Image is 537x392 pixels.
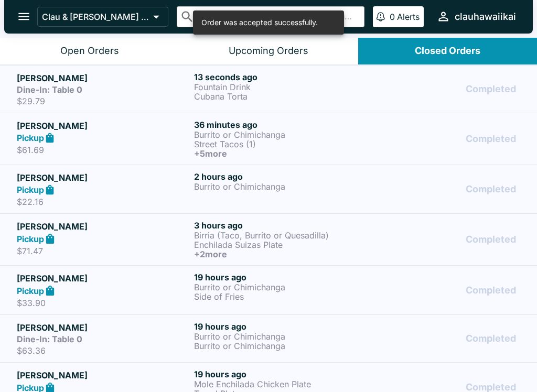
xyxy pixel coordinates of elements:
p: Street Tacos (1) [194,139,367,149]
h5: [PERSON_NAME] [17,369,190,382]
p: Mole Enchilada Chicken Plate [194,379,367,389]
p: Burrito or Chimichanga [194,341,367,351]
p: Cubana Torta [194,92,367,101]
h6: 2 hours ago [194,171,367,182]
p: Burrito or Chimichanga [194,332,367,341]
p: Burrito or Chimichanga [194,182,367,191]
h5: [PERSON_NAME] [17,119,190,132]
h6: 19 hours ago [194,321,367,332]
h6: 19 hours ago [194,369,367,379]
button: clauhawaiikai [432,5,520,28]
div: Order was accepted successfully. [201,14,318,31]
p: 0 [390,12,395,22]
p: $22.16 [17,197,190,207]
strong: Pickup [17,286,44,296]
strong: Pickup [17,133,44,143]
strong: Dine-In: Table 0 [17,334,82,344]
div: Open Orders [60,45,119,57]
strong: Dine-In: Table 0 [17,84,82,95]
h6: 36 minutes ago [194,119,367,130]
p: Clau & [PERSON_NAME] Cocina 2 - [US_STATE] Kai [42,12,149,22]
h5: [PERSON_NAME] [17,171,190,184]
p: Burrito or Chimichanga [194,130,367,139]
h5: [PERSON_NAME] [17,72,190,84]
strong: Pickup [17,184,44,195]
p: Fountain Drink [194,82,367,92]
h6: 3 hours ago [194,220,367,231]
p: $63.36 [17,345,190,356]
h6: 13 seconds ago [194,72,367,82]
p: $61.69 [17,145,190,155]
div: Upcoming Orders [229,45,308,57]
h5: [PERSON_NAME] [17,272,190,285]
h6: + 5 more [194,149,367,158]
h6: 19 hours ago [194,272,367,282]
strong: Pickup [17,234,44,244]
p: Enchilada Suizas Plate [194,240,367,249]
p: Birria (Taco, Burrito or Quesadilla) [194,231,367,240]
p: Alerts [397,12,420,22]
h5: [PERSON_NAME] [17,321,190,334]
div: Closed Orders [415,45,480,57]
p: $33.90 [17,298,190,308]
div: clauhawaiikai [455,10,516,23]
h6: + 2 more [194,249,367,259]
button: Clau & [PERSON_NAME] Cocina 2 - [US_STATE] Kai [37,7,168,27]
p: Burrito or Chimichanga [194,282,367,292]
h5: [PERSON_NAME] [17,220,190,233]
p: $29.79 [17,96,190,106]
button: open drawer [10,3,37,30]
p: Side of Fries [194,292,367,301]
p: $71.47 [17,246,190,256]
